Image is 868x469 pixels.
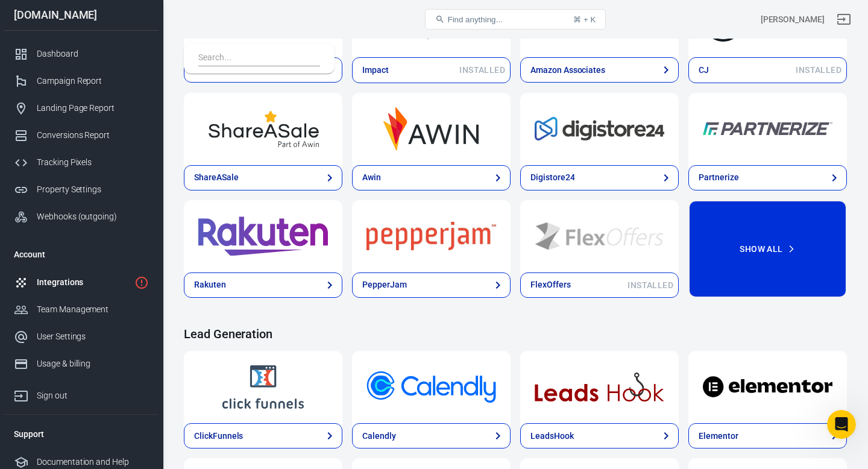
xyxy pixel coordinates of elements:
[796,63,841,78] span: Installed
[198,215,328,258] img: Rakuten
[688,200,847,298] button: Show All
[362,430,396,442] div: Calendly
[520,351,679,423] a: LeadsHook
[184,272,342,298] a: Rakuten
[447,15,502,24] span: Find anything...
[37,276,130,289] div: Integrations
[4,269,159,296] a: Integrations
[366,215,496,258] img: PepperJam
[184,57,342,83] a: ClickBank
[352,165,511,190] a: Awin
[699,430,738,442] div: Elementor
[425,9,606,30] button: Find anything...⌘ + K
[4,10,159,20] div: [DOMAIN_NAME]
[761,13,825,26] div: Account id: UQweojfB
[688,423,847,449] a: Elementor
[184,351,342,423] a: ClickFunnels
[352,200,511,272] a: PepperJam
[37,330,149,343] div: User Settings
[530,279,571,291] div: FlexOffers
[37,129,149,142] div: Conversions Report
[4,323,159,350] a: User Settings
[4,68,159,95] a: Campaign Report
[37,48,149,60] div: Dashboard
[520,93,679,165] a: Digistore24
[362,171,381,184] div: Awin
[688,57,847,83] a: CJInstalled
[362,279,407,291] div: PepperJam
[352,57,511,83] a: ImpactInstalled
[520,165,679,190] a: Digistore24
[37,102,149,115] div: Landing Page Report
[530,430,574,442] div: LeadsHook
[198,365,328,409] img: ClickFunnels
[573,15,596,24] div: ⌘ + K
[184,327,847,341] h4: Lead Generation
[688,351,847,423] a: Elementor
[535,215,664,258] img: FlexOffers
[184,165,342,190] a: ShareASale
[194,171,239,184] div: ShareASale
[829,5,858,34] a: Sign out
[184,93,342,165] a: ShareASale
[184,200,342,272] a: Rakuten
[4,296,159,323] a: Team Management
[530,171,574,184] div: Digistore24
[535,365,664,409] img: LeadsHook
[459,63,505,78] span: Installed
[520,272,679,298] a: FlexOffersInstalled
[4,95,159,122] a: Landing Page Report
[520,57,679,83] a: Amazon Associates
[699,171,739,184] div: Partnerize
[4,122,159,149] a: Conversions Report
[37,210,149,223] div: Webhooks (outgoing)
[535,107,664,151] img: Digistore24
[627,278,673,293] span: Installed
[37,456,149,468] div: Documentation and Help
[827,410,856,439] iframe: Intercom live chat
[4,240,159,269] li: Account
[4,176,159,203] a: Property Settings
[198,51,315,66] input: Search...
[366,107,496,151] img: Awin
[198,107,328,151] img: ShareASale
[352,272,511,298] a: PepperJam
[352,93,511,165] a: Awin
[699,64,709,77] div: CJ
[366,365,496,409] img: Calendly
[37,75,149,87] div: Campaign Report
[362,64,389,77] div: Impact
[37,183,149,196] div: Property Settings
[703,107,832,151] img: Partnerize
[4,377,159,409] a: Sign out
[184,423,342,449] a: ClickFunnels
[352,351,511,423] a: Calendly
[520,423,679,449] a: LeadsHook
[530,64,605,77] div: Amazon Associates
[37,303,149,316] div: Team Management
[194,279,226,291] div: Rakuten
[352,423,511,449] a: Calendly
[134,275,149,290] svg: 2 networks not verified yet
[4,420,159,449] li: Support
[703,365,832,409] img: Elementor
[4,350,159,377] a: Usage & billing
[520,200,679,272] a: FlexOffers
[688,93,847,165] a: Partnerize
[688,165,847,190] a: Partnerize
[37,156,149,169] div: Tracking Pixels
[37,357,149,370] div: Usage & billing
[194,430,243,442] div: ClickFunnels
[4,149,159,176] a: Tracking Pixels
[4,203,159,230] a: Webhooks (outgoing)
[37,389,149,402] div: Sign out
[4,40,159,68] a: Dashboard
